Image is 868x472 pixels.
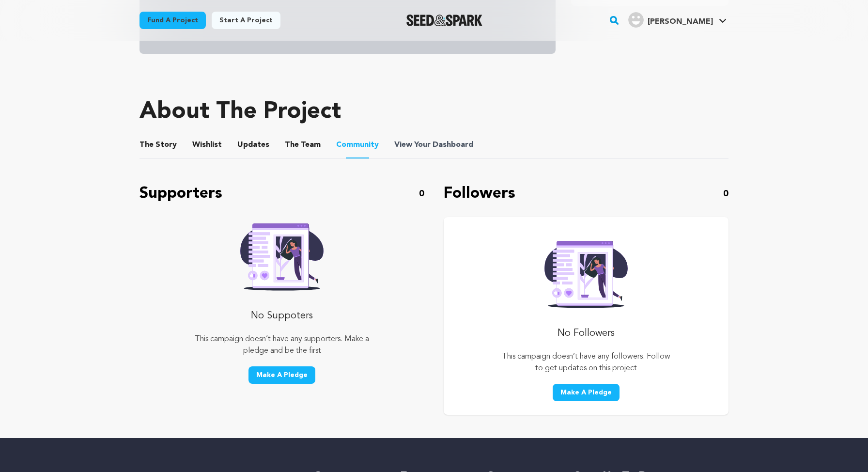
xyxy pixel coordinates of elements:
img: Seed&Spark Logo Dark Mode [406,15,482,26]
span: The [139,139,154,151]
button: Make A Pledge [553,384,620,401]
span: Your [394,139,475,151]
a: ViewYourDashboard [394,139,475,151]
a: Seed&Spark Homepage [406,15,482,26]
p: No Followers [497,324,674,343]
a: Fund a project [139,12,206,29]
img: Seed&Spark Rafiki Image [537,235,635,308]
img: Seed&Spark Rafiki Image [232,217,331,291]
p: This campaign doesn’t have any followers. Follow to get updates on this project [497,351,674,374]
p: 0 [419,187,424,201]
a: Start a project [212,12,280,29]
a: Alongi M.'s Profile [626,10,728,28]
p: 0 [723,187,728,201]
span: Wishlist [192,139,222,151]
span: Dashboard [433,139,473,151]
p: This campaign doesn’t have any supporters. Make a pledge and be the first [187,333,377,357]
span: The [285,139,299,151]
p: Followers [444,182,515,205]
button: Make A Pledge [248,366,315,384]
p: Supporters [139,182,222,205]
span: Updates [237,139,269,151]
div: Alongi M.'s Profile [628,12,713,28]
p: No Suppoters [187,306,377,326]
h1: About The Project [139,100,341,124]
span: Team [285,139,321,151]
span: Story [139,139,177,151]
img: user.png [628,12,644,28]
span: [PERSON_NAME] [648,18,713,26]
span: Alongi M.'s Profile [626,10,728,31]
span: Community [336,139,379,151]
